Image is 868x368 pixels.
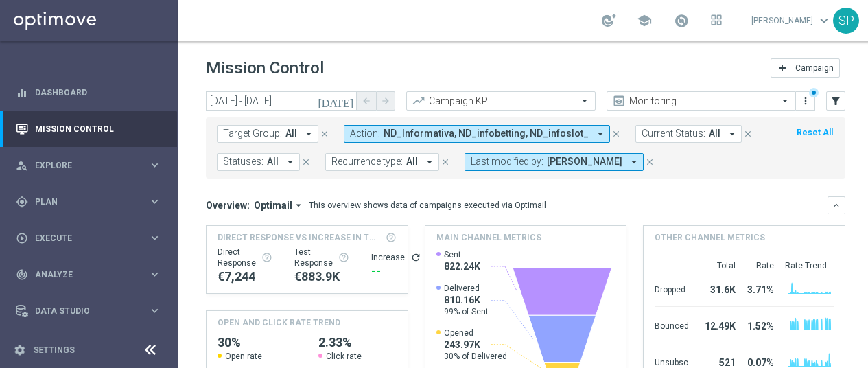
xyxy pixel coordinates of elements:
[16,196,28,208] i: gps_fixed
[35,271,148,279] span: Analyze
[700,260,736,271] div: Total
[828,196,845,214] button: keyboard_arrow_down
[471,156,543,168] span: Last modified by:
[15,306,162,317] button: Data Studio keyboard_arrow_right
[15,196,162,207] div: gps_fixed Plan keyboard_arrow_right
[16,159,28,172] i: person_search
[16,159,148,172] div: Explore
[771,58,840,78] button: add Campaign
[15,87,162,98] button: equalizer Dashboard
[316,91,357,112] button: [DATE]
[250,199,309,211] button: Optimail arrow_drop_down
[148,195,161,208] i: keyboard_arrow_right
[16,196,148,208] div: Plan
[655,277,694,299] div: Dropped
[655,231,765,244] h4: Other channel metrics
[645,157,655,167] i: close
[795,63,834,73] span: Campaign
[16,87,28,99] i: equalizer
[326,351,362,362] span: Click rate
[325,153,439,171] button: Recurrence type: All arrow_drop_down
[294,268,349,285] div: €883,903
[410,252,421,263] i: refresh
[35,329,143,365] a: Optibot
[610,126,622,141] button: close
[384,128,589,139] span: ND_Informativa, ND_infobetting, ND_infoslot_
[16,232,148,244] div: Execute
[225,351,262,362] span: Open rate
[444,338,507,351] span: 243.97K
[809,88,819,97] div: There are unsaved changes
[15,124,162,135] button: Mission Control
[607,91,796,111] ng-select: Monitoring
[35,234,148,242] span: Execute
[218,317,340,329] h4: OPEN AND CLICK RATE TREND
[371,252,421,263] div: Increase
[344,125,610,143] button: Action: ND_Informativa, ND_infobetting, ND_infoslot_ arrow_drop_down
[423,156,436,168] i: arrow_drop_down
[700,314,736,336] div: 12.49K
[436,231,541,244] h4: Main channel metrics
[300,154,312,170] button: close
[612,94,626,108] i: preview
[444,249,480,260] span: Sent
[320,129,329,139] i: close
[741,314,774,336] div: 1.52%
[444,351,507,362] span: 30% of Delivered
[644,154,656,170] button: close
[148,159,161,172] i: keyboard_arrow_right
[743,129,753,139] i: close
[16,111,161,147] div: Mission Control
[15,160,162,171] button: person_search Explore keyboard_arrow_right
[15,269,162,280] button: track_changes Analyze keyboard_arrow_right
[284,156,296,168] i: arrow_drop_down
[830,95,842,107] i: filter_alt
[206,58,324,78] h1: Mission Control
[777,62,788,73] i: add
[15,233,162,244] div: play_circle_outline Execute keyboard_arrow_right
[16,268,28,281] i: track_changes
[444,294,489,306] span: 810.16K
[254,199,292,211] span: Optimail
[16,329,161,365] div: Optibot
[750,10,833,31] a: [PERSON_NAME]keyboard_arrow_down
[381,96,390,106] i: arrow_forward
[635,125,742,143] button: Current Status: All arrow_drop_down
[148,304,161,317] i: keyboard_arrow_right
[35,111,161,147] a: Mission Control
[412,94,425,108] i: trending_up
[285,128,297,139] span: All
[795,125,834,140] button: Reset All
[35,161,148,170] span: Explore
[637,13,652,28] span: school
[218,246,272,268] div: Direct Response
[16,74,161,111] div: Dashboard
[741,277,774,299] div: 3.71%
[148,231,161,244] i: keyboard_arrow_right
[35,74,161,111] a: Dashboard
[35,307,148,315] span: Data Studio
[218,268,272,285] div: €7,244
[376,91,395,111] button: arrow_forward
[217,125,318,143] button: Target Group: All arrow_drop_down
[362,96,371,106] i: arrow_back
[217,153,300,171] button: Statuses: All arrow_drop_down
[35,198,148,206] span: Plan
[16,232,28,244] i: play_circle_outline
[371,263,421,279] div: --
[799,93,812,109] button: more_vert
[14,344,26,356] i: settings
[726,128,738,140] i: arrow_drop_down
[318,334,397,351] h2: 2.33%
[785,260,834,271] div: Rate Trend
[350,128,380,139] span: Action:
[267,156,279,168] span: All
[439,154,451,170] button: close
[223,128,282,139] span: Target Group:
[700,277,736,299] div: 31.6K
[294,246,349,268] div: Test Response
